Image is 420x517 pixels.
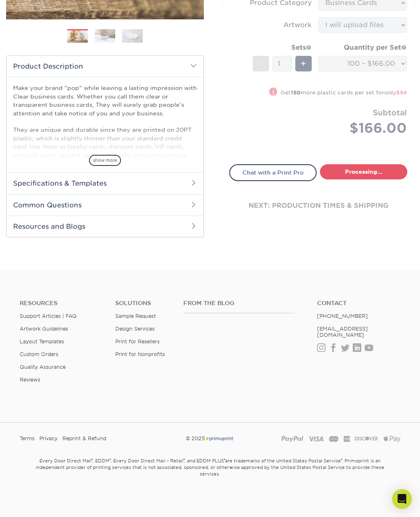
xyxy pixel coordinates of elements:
[122,29,143,43] img: Plastic Cards 03
[6,455,414,497] small: Every Door Direct Mail , EDDM , Every Door Direct Mail – Retail , and EDDM PLUS are trademarks of...
[20,326,68,332] a: Artwork Guidelines
[144,432,275,445] div: © 2025
[91,458,93,462] sup: ®
[183,300,295,307] h4: From the Blog
[392,489,412,509] div: Open Intercom Messenger
[317,326,368,338] a: [EMAIL_ADDRESS][DOMAIN_NAME]
[20,338,64,345] a: Layout Templates
[89,155,121,166] span: show more
[205,435,234,441] img: Primoprint
[7,216,203,237] h2: Resources and Blogs
[224,458,225,462] sup: ®
[20,313,77,319] a: Support Articles | FAQ
[115,338,160,345] a: Print for Resellers
[13,84,197,377] p: Make your brand "pop" while leaving a lasting impression with Clear business cards. Whether you c...
[317,300,400,307] a: Contact
[317,313,368,319] a: [PHONE_NUMBER]
[115,326,155,332] a: Design Services
[39,432,57,445] a: Privacy
[20,364,66,370] a: Quality Assurance
[7,172,203,194] h2: Specifications & Templates
[20,377,40,383] a: Reviews
[20,300,103,307] h4: Resources
[20,432,34,445] a: Terms
[95,29,115,43] img: Plastic Cards 02
[229,181,407,230] div: next: production times & shipping
[7,56,203,77] h2: Product Description
[320,164,407,179] a: Processing...
[67,30,88,44] img: Plastic Cards 01
[62,432,106,445] a: Reprint & Refund
[20,351,58,357] a: Custom Orders
[7,194,203,216] h2: Common Questions
[115,351,165,357] a: Print for Nonprofits
[341,458,342,462] sup: ®
[115,313,156,319] a: Sample Request
[115,300,171,307] h4: Solutions
[183,458,185,462] sup: ®
[110,458,111,462] sup: ®
[229,164,317,181] a: Chat with a Print Pro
